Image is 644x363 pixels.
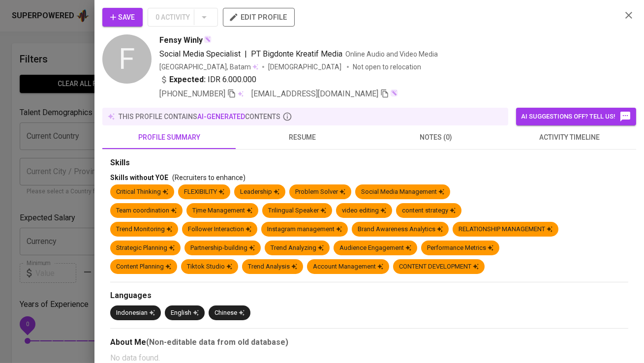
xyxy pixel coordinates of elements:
[108,131,230,144] span: profile summary
[223,8,295,27] button: edit profile
[375,131,497,144] span: notes (0)
[102,8,143,27] button: Save
[116,225,172,234] div: Trend Monitoring
[251,49,342,59] span: PT Bigdonte Kreatif Media
[268,62,343,72] span: [DEMOGRAPHIC_DATA]
[159,34,203,46] span: Fensy Winly
[345,50,438,58] span: Online Audio and Video Media
[116,187,168,197] div: Critical Thinking
[159,62,258,72] div: [GEOGRAPHIC_DATA], Batam
[361,187,444,197] div: Social Media Management
[215,308,245,318] div: Chinese
[159,49,241,59] span: Social Media Specialist
[399,262,479,272] div: CONTENT DEVELOPMENT
[231,11,287,24] span: edit profile
[271,243,324,253] div: Trend Analyzing
[110,336,628,348] div: About Me
[427,243,493,253] div: Performance Metrics
[171,308,199,318] div: English
[184,187,224,197] div: FLEXIBILITY
[159,89,225,98] span: [PHONE_NUMBER]
[342,206,386,215] div: video editing
[190,243,255,253] div: Partnership-building
[204,35,212,43] img: magic_wand.svg
[390,89,398,97] img: magic_wand.svg
[242,131,363,144] span: resume
[188,225,251,234] div: Follower Interaction
[116,308,155,318] div: Indonesian
[110,11,135,24] span: Save
[110,174,168,181] span: Skills without YOE
[102,34,152,84] div: F
[353,62,421,72] p: Not open to relocation
[521,111,631,122] span: AI suggestions off? Tell us!
[110,290,628,302] div: Languages
[169,74,206,86] b: Expected:
[313,262,383,272] div: Account Management
[146,337,288,347] b: (Non-editable data from old database)
[172,174,245,181] span: (Recruiters to enhance)
[358,225,443,234] div: Brand Awareness Analytics
[187,262,232,272] div: Tiktok Studio
[248,262,297,272] div: Trend Analysis
[268,206,326,215] div: Trilingual Speaker
[197,113,245,121] span: AI-generated
[516,108,636,125] button: AI suggestions off? Tell us!
[245,48,247,60] span: |
[192,206,252,215] div: Tịme Management
[119,112,280,121] p: this profile contains contents
[251,89,378,98] span: [EMAIL_ADDRESS][DOMAIN_NAME]
[402,206,456,215] div: content strategy
[459,225,552,234] div: RELATIONSHIP MANAGEMENT
[223,13,295,21] a: edit profile
[240,187,279,197] div: Leadership
[116,206,177,215] div: Team coordination
[509,131,630,144] span: activity timeline
[295,187,345,197] div: Problem Solver
[159,74,256,86] div: IDR 6.000.000
[267,225,342,234] div: Instagram management
[116,262,171,272] div: Content Planning
[110,157,628,169] div: Skills
[116,243,175,253] div: Strategic Planning
[339,243,411,253] div: Audience Engagement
